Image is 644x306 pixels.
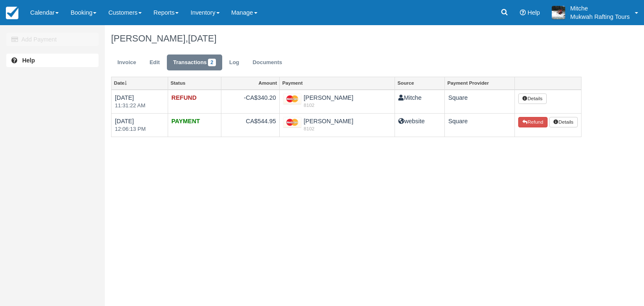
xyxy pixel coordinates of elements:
a: Date [112,77,168,89]
a: Status [168,77,221,89]
h1: [PERSON_NAME], [111,34,582,44]
a: Payment Provider [445,77,514,89]
img: mastercard.png [283,93,301,105]
td: [DATE] [112,90,168,114]
td: Mitche [395,90,445,114]
button: Details [518,93,547,104]
td: CA$544.95 [221,113,280,137]
img: mastercard.png [283,117,301,128]
span: Help [527,9,540,16]
strong: PAYMENT [171,118,200,124]
td: website [395,113,445,137]
i: Help [520,10,526,16]
a: Amount [221,77,280,89]
em: 8102 [283,102,391,109]
a: Payment [280,77,395,89]
em: 11:31:22 AM [115,102,164,110]
b: Help [22,57,35,64]
p: Mukwah Rafting Tours [570,13,630,21]
img: checkfront-main-nav-mini-logo.png [6,7,18,19]
a: Transactions2 [167,54,222,71]
a: Documents [246,54,288,71]
img: A1 [552,6,565,19]
em: 8102 [283,125,391,132]
a: Help [6,54,99,67]
td: [PERSON_NAME] [280,90,395,114]
a: Source [395,77,444,89]
em: 12:06:13 PM [115,125,164,133]
a: Invoice [111,54,143,71]
td: [DATE] [112,113,168,137]
td: Square [445,113,515,137]
button: Details [549,117,578,128]
button: Refund [518,117,548,128]
a: Edit [143,54,166,71]
strong: REFUND [171,94,197,101]
td: -CA$340.20 [221,90,280,114]
td: [PERSON_NAME] [280,113,395,137]
span: [DATE] [188,33,216,44]
a: Log [223,54,246,71]
p: Mitche [570,4,630,13]
span: 2 [208,59,216,66]
td: Square [445,90,515,114]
